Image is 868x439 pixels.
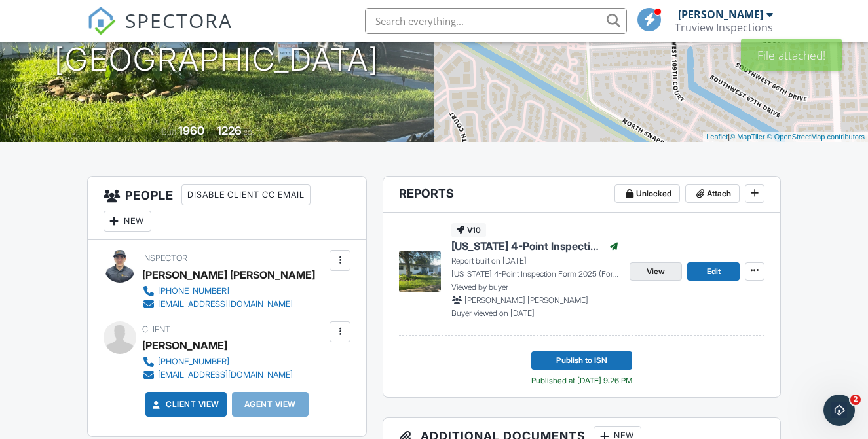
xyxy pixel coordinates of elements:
[181,184,311,205] div: Disable Client CC Email
[158,357,229,367] div: [PHONE_NUMBER]
[87,7,116,35] img: The Best Home Inspection Software - Spectora
[142,336,227,355] div: [PERSON_NAME]
[706,133,728,141] a: Leaflet
[767,133,865,141] a: © OpenStreetMap contributors
[142,253,187,263] span: Inspector
[150,398,219,411] a: Client View
[178,124,204,137] div: 1960
[142,298,305,311] a: [EMAIL_ADDRESS][DOMAIN_NAME]
[162,127,176,137] span: Built
[142,368,293,381] a: [EMAIL_ADDRESS][DOMAIN_NAME]
[125,7,233,34] span: SPECTORA
[244,127,262,137] span: sq. ft.
[158,286,229,296] div: [PHONE_NUMBER]
[741,39,842,71] div: File attached!
[54,9,379,78] h1: [STREET_ADDRESS] [GEOGRAPHIC_DATA]
[142,325,170,334] span: Client
[142,285,305,298] a: [PHONE_NUMBER]
[142,265,315,285] div: [PERSON_NAME] [PERSON_NAME]
[675,21,773,34] div: Truview Inspections
[678,8,763,21] div: [PERSON_NAME]
[730,133,765,141] a: © MapTiler
[703,132,868,143] div: |
[104,211,151,232] div: New
[158,299,293,309] div: [EMAIL_ADDRESS][DOMAIN_NAME]
[88,177,367,240] h3: People
[850,395,861,405] span: 2
[142,355,293,368] a: [PHONE_NUMBER]
[217,124,242,137] div: 1226
[87,18,233,45] a: SPECTORA
[823,395,855,426] iframe: Intercom live chat
[365,8,627,34] input: Search everything...
[158,370,293,380] div: [EMAIL_ADDRESS][DOMAIN_NAME]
